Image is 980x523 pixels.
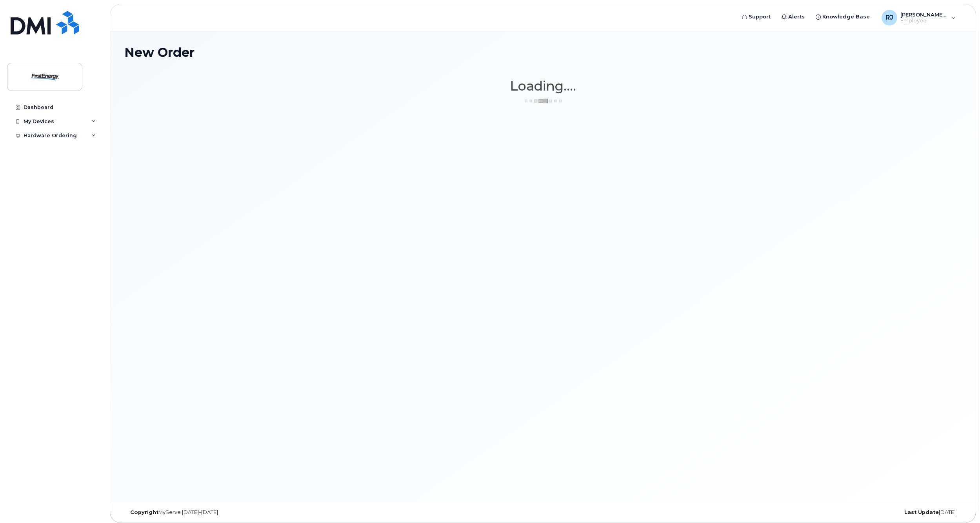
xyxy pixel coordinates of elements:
div: MyServe [DATE]–[DATE] [124,509,404,516]
strong: Copyright [130,509,158,515]
h1: Loading.... [124,79,962,93]
h1: New Order [124,45,962,59]
div: [DATE] [682,509,962,516]
strong: Last Update [904,509,939,515]
img: ajax-loader-3a6953c30dc77f0bf724df975f13086db4f4c1262e45940f03d1251963f1bf2e.gif [524,98,563,104]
